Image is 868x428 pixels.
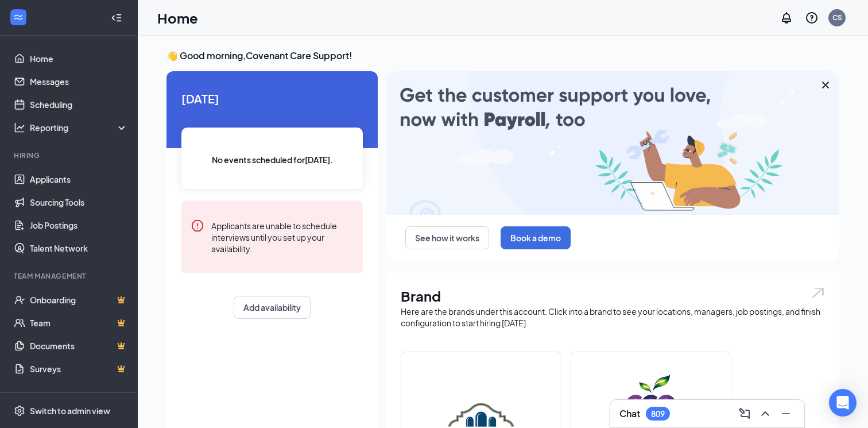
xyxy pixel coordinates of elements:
svg: Error [191,219,204,233]
img: payroll-large.gif [387,71,839,215]
div: Open Intercom Messenger [829,389,857,417]
a: Talent Network [30,237,128,260]
div: Reporting [30,122,129,133]
button: ChevronUp [756,404,774,423]
svg: Notifications [780,11,793,25]
a: SurveysCrown [30,357,128,380]
button: Minimize [777,404,795,423]
svg: ChevronUp [758,407,772,421]
span: [DATE] [181,90,363,107]
div: Switch to admin view [30,405,110,417]
a: Sourcing Tools [30,191,128,214]
img: open.6027fd2a22e1237b5b06.svg [811,286,826,299]
button: Book a demo [501,226,571,249]
a: TeamCrown [30,311,128,334]
div: Here are the brands under this account. Click into a brand to see your locations, managers, job p... [401,306,826,329]
div: 809 [651,409,665,419]
a: DocumentsCrown [30,334,128,357]
svg: Collapse [111,12,122,24]
h1: Home [157,8,198,28]
div: Hiring [14,151,126,160]
svg: ComposeMessage [738,407,751,421]
svg: QuestionInfo [805,11,819,25]
div: Applicants are unable to schedule interviews until you set up your availability. [211,219,354,255]
a: Messages [30,70,128,93]
h1: Brand [401,286,826,306]
a: Home [30,47,128,70]
svg: Analysis [14,122,25,133]
button: Add availability [234,296,311,319]
div: Team Management [14,271,126,281]
svg: Minimize [779,407,793,421]
button: See how it works [405,226,489,249]
a: Applicants [30,168,128,191]
a: OnboardingCrown [30,288,128,311]
span: No events scheduled for [DATE] . [212,153,333,166]
a: Scheduling [30,93,128,116]
button: ComposeMessage [735,404,754,423]
h3: Chat [619,407,640,420]
svg: Cross [819,78,832,92]
a: Job Postings [30,214,128,237]
svg: Settings [14,405,25,417]
svg: WorkstreamLogo [13,11,24,23]
div: CS [832,13,842,22]
h3: 👋 Good morning, Covenant Care Support ! [166,49,839,62]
